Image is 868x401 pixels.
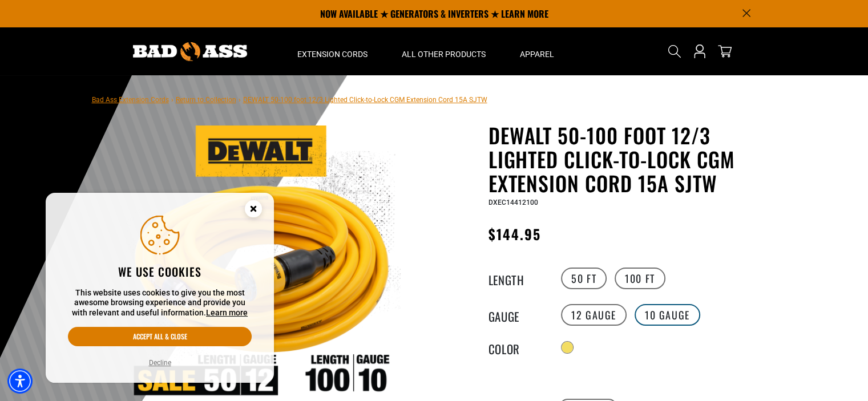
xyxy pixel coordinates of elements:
span: › [239,96,241,104]
span: DXEC14412100 [488,199,538,206]
span: Apparel [520,49,554,59]
span: All Other Products [402,49,486,59]
summary: All Other Products [385,27,503,75]
legend: Length [488,271,546,286]
span: Extension Cords [297,49,368,59]
h1: DEWALT 50-100 foot 12/3 Lighted Click-to-Lock CGM Extension Cord 15A SJTW [488,123,768,195]
label: 12 Gauge [561,304,627,326]
img: Bad Ass Extension Cords [133,42,247,61]
label: 50 FT [561,268,607,289]
span: › [171,96,173,104]
summary: Apparel [503,27,571,75]
div: Accessibility Menu [7,368,33,394]
aside: Cookie Consent [46,193,274,383]
span: $144.95 [488,224,542,244]
summary: Extension Cords [280,27,385,75]
nav: breadcrumbs [92,92,487,106]
a: Return to Collection [176,96,236,104]
button: Accept all & close [68,327,252,346]
legend: Gauge [488,307,546,322]
p: This website uses cookies to give you the most awesome browsing experience and provide you with r... [68,288,252,318]
a: This website uses cookies to give you the most awesome browsing experience and provide you with r... [206,308,248,317]
span: DEWALT 50-100 foot 12/3 Lighted Click-to-Lock CGM Extension Cord 15A SJTW [243,96,487,104]
summary: Search [665,42,684,60]
label: 10 Gauge [635,304,700,326]
h2: We use cookies [68,264,252,279]
button: Decline [146,357,175,368]
legend: Color [488,340,546,355]
label: 100 FT [615,268,665,289]
a: Bad Ass Extension Cords [92,96,169,104]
